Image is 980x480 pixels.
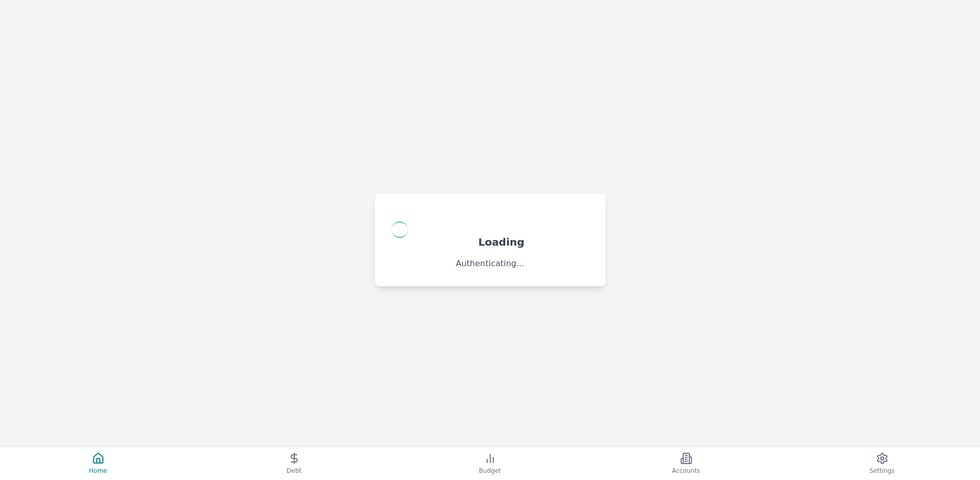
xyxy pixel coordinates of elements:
button: Accounts [588,447,784,480]
span: Settings [869,467,895,475]
span: Debt [287,467,301,475]
p: Authenticating... [391,257,589,270]
button: Settings [784,447,980,480]
button: Budget [392,447,588,480]
h2: Loading [478,235,525,249]
span: Accounts [672,467,700,475]
span: Budget [479,467,501,475]
button: Debt [196,447,392,480]
span: Home [89,467,107,475]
